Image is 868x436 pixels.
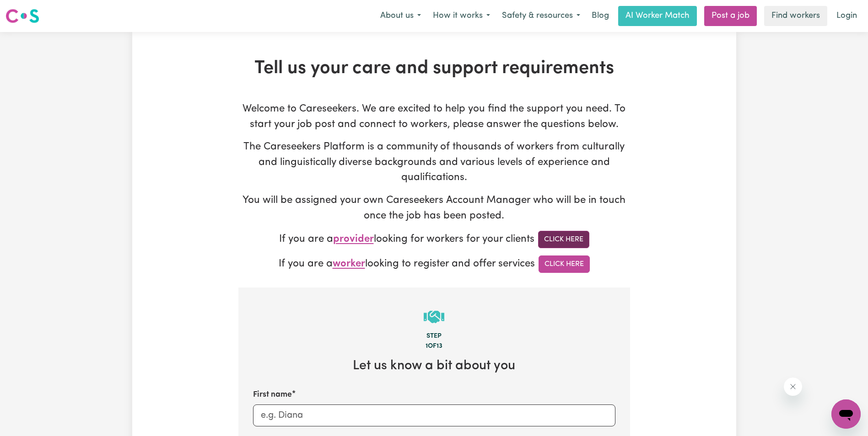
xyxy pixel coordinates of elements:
h1: Tell us your care and support requirements [238,58,630,80]
p: Welcome to Careseekers. We are excited to help you find the support you need. To start your job p... [238,101,630,132]
div: Step [253,331,615,341]
a: Click Here [539,255,590,273]
button: How it works [427,6,496,26]
a: Find workers [764,6,827,26]
p: If you are a looking for workers for your clients [238,231,630,248]
a: Login [831,6,863,26]
a: Click Here [538,231,589,248]
a: Careseekers logo [5,5,39,27]
img: Careseekers logo [5,8,39,24]
iframe: Button to launch messaging window [831,399,861,429]
label: First name [253,389,292,401]
a: Blog [586,6,615,26]
div: 1 of 13 [253,341,615,351]
button: About us [374,6,427,26]
button: Safety & resources [496,6,586,26]
iframe: Close message [784,378,802,396]
p: The Careseekers Platform is a community of thousands of workers from culturally and linguisticall... [238,139,630,186]
h2: Let us know a bit about you [253,358,615,374]
a: AI Worker Match [618,6,697,26]
span: Need any help? [5,6,55,14]
p: If you are a looking to register and offer services [238,255,630,273]
input: e.g. Diana [253,404,615,426]
span: provider [333,234,374,245]
span: worker [333,259,365,270]
p: You will be assigned your own Careseekers Account Manager who will be in touch once the job has b... [238,193,630,223]
a: Post a job [704,6,757,26]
